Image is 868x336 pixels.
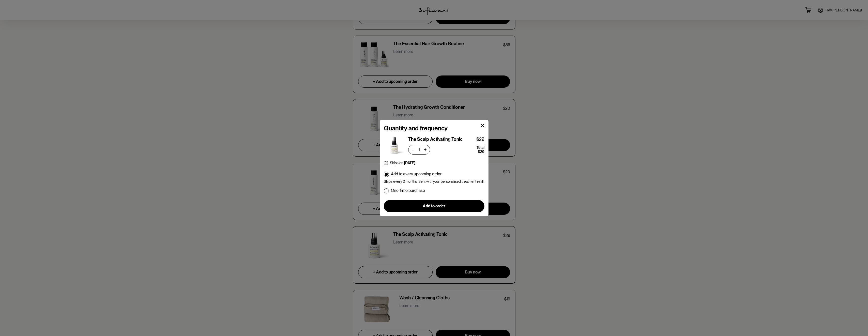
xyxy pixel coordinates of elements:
h6: The Scalp Activating Tonic [408,136,463,142]
p: Add to every upcoming order [391,172,441,176]
span: Add to order [423,204,445,208]
h4: Quantity and frequency [384,125,484,132]
h6: $29 [472,136,484,142]
p: Total [477,146,484,150]
span: [DATE] [404,161,415,165]
button: - [409,146,417,153]
p: One-time purchase [391,188,425,193]
span: 1 [417,147,422,152]
p: Ships on: [390,161,415,165]
button: Add to order [384,200,484,212]
p: Ships every 2 months. Sent with your personalised treatment refill. [384,179,484,184]
img: The Scalp Activating Tonic product [384,136,404,155]
button: + [422,146,429,153]
p: $29 [477,150,484,154]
